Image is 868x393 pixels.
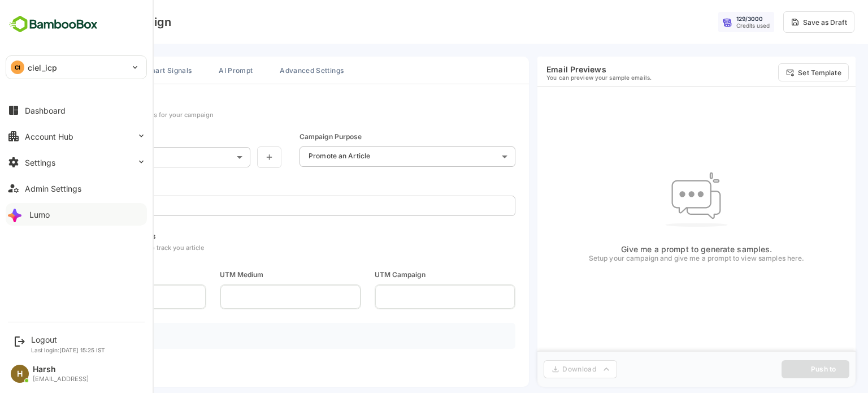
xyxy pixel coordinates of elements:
div: Campaign Basics [26,98,93,107]
div: Set up the fundamental details for your campaign [26,111,174,119]
div: Settings [25,158,55,167]
p: Give me a prompt to generate samples. [549,244,765,254]
button: Set Template [739,63,809,81]
img: BambooboxFullLogoMark.5f36c76dfaba33ec1ec1367b70bb1252.svg [6,14,101,35]
p: Set Template [758,68,801,77]
span: UTM Campaign [335,270,476,280]
div: Harsh [33,365,89,374]
div: H [11,365,29,383]
p: You can preview your sample emails. [507,74,612,81]
div: Save as Draft [763,18,808,27]
button: Settings [6,151,147,174]
div: campaign tabs [12,57,489,84]
p: ciel_icp [28,62,57,74]
div: Set up the UTM parameters to track you article [26,244,164,252]
p: Last login: [DATE] 15:25 IST [31,347,105,353]
div: Campaign Purpose [260,132,322,141]
button: Smart Signals [96,57,161,84]
h4: Create Campaign [36,15,132,29]
div: Target Segment [26,132,79,141]
button: Save as Draft [744,11,815,33]
button: Admin Settings [6,177,147,200]
button: Campaign Setup [12,57,87,84]
div: Content URL [26,182,87,190]
p: Setup your campaign and give me a prompt to view samples here. [549,254,765,264]
div: Campaign UTM Parameters [26,232,164,240]
div: Logout [31,335,105,344]
button: Account Hub [6,125,147,148]
div: 129 / 3000 [697,15,723,22]
div: CIciel_icp [6,56,146,79]
button: AI Prompt [170,57,222,84]
div: Lumo [29,210,50,219]
p: Promote an Article [269,152,331,160]
div: Select target segment [26,147,238,166]
span: UTM Medium [180,270,321,280]
h4: Tracking URL [35,330,75,338]
div: Admin Settings [25,184,81,193]
div: Account Hub [25,132,73,141]
div: Dashboard [25,106,66,115]
button: Lumo [6,203,147,226]
div: CI [11,61,24,74]
span: UTM Source [26,270,167,280]
button: Advanced Settings [231,57,313,84]
button: Dashboard [6,99,147,122]
h6: Email Previews [507,64,612,74]
div: Credits used [697,22,730,29]
div: [EMAIL_ADDRESS] [33,375,89,383]
button: Go back [14,13,32,31]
